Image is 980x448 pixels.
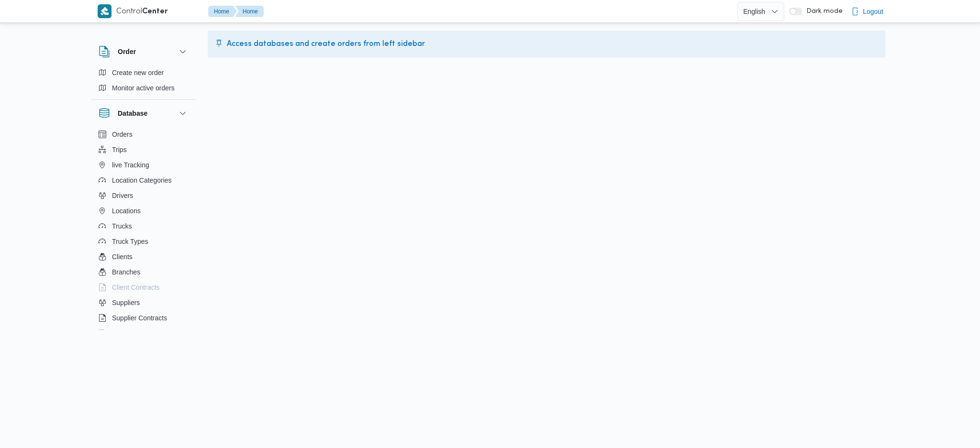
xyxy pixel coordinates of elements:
[112,190,133,201] span: Drivers
[99,108,189,119] button: Database
[95,326,192,341] button: Devices
[95,173,192,188] button: Location Categories
[95,310,192,326] button: Supplier Contracts
[95,80,192,96] button: Monitor active orders
[142,8,168,15] b: Center
[95,219,192,234] button: Trucks
[847,2,887,21] button: Logout
[112,159,149,171] span: live Tracking
[802,8,843,15] span: Dark mode
[863,6,883,17] span: Logout
[95,127,192,142] button: Orders
[91,127,196,334] div: Database
[112,282,160,293] span: Client Contracts
[95,234,192,249] button: Truck Types
[118,46,136,57] h3: Order
[112,297,140,308] span: Suppliers
[112,82,175,94] span: Monitor active orders
[112,312,167,324] span: Supplier Contracts
[91,65,196,99] div: Order
[95,264,192,280] button: Branches
[112,220,132,232] span: Trucks
[235,6,264,17] button: Home
[95,65,192,80] button: Create new order
[112,328,136,339] span: Devices
[99,46,189,57] button: Order
[95,188,192,203] button: Drivers
[208,6,237,17] button: Home
[227,38,425,50] span: Access databases and create orders from left sidebar
[112,205,141,217] span: Locations
[112,129,133,140] span: Orders
[95,203,192,219] button: Locations
[95,295,192,310] button: Suppliers
[95,157,192,173] button: live Tracking
[112,251,133,262] span: Clients
[95,142,192,157] button: Trips
[95,249,192,264] button: Clients
[98,4,111,18] img: X8yXhbKr1z7QwAAAABJRU5ErkJggg==
[118,108,147,119] h3: Database
[112,236,148,247] span: Truck Types
[112,67,164,78] span: Create new order
[112,144,127,155] span: Trips
[112,175,172,186] span: Location Categories
[95,280,192,295] button: Client Contracts
[112,266,140,278] span: Branches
